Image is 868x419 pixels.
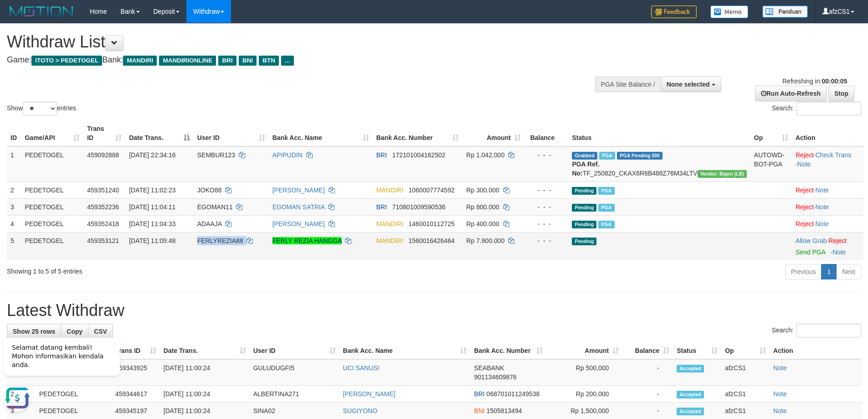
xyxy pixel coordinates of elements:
[622,342,673,359] th: Balance: activate to sort column ascending
[343,407,377,414] a: SUGIYONO
[474,407,484,414] span: BNI
[376,220,403,228] span: MANDIRI
[821,264,837,279] a: 1
[470,342,546,359] th: Bank Acc. Number: activate to sort column ascending
[392,151,446,159] span: Copy 172101004162502 to clipboard
[546,359,622,386] td: Rp 500,000
[792,181,863,198] td: ·
[721,359,770,386] td: afzCS1
[677,408,704,415] span: Accepted
[7,324,61,339] a: Show 25 rows
[721,342,770,359] th: Op: activate to sort column ascending
[87,151,119,159] span: 459092888
[796,248,825,256] a: Send PGA
[572,187,596,195] span: Pending
[7,232,21,260] td: 5
[785,264,822,279] a: Previous
[21,146,83,182] td: PEDETOGEL
[112,386,160,403] td: 459344617
[816,203,829,211] a: Note
[4,55,31,82] button: Open LiveChat chat widget
[474,364,504,372] span: SEABANK
[281,56,293,66] span: ...
[528,219,565,228] div: - - -
[822,78,847,85] strong: 00:00:05
[129,151,175,159] span: [DATE] 22:34:16
[466,237,504,244] span: Rp 7.900.000
[376,186,403,194] span: MANDIRI
[572,238,596,245] span: Pending
[7,263,355,276] div: Showing 1 to 5 of 5 entries
[474,373,516,381] span: Copy 901134609876 to clipboard
[160,342,250,359] th: Date Trans.: activate to sort column ascending
[792,146,863,182] td: · ·
[750,146,792,182] td: AUTOWD-BOT-PGA
[7,33,570,51] h1: Withdraw List
[250,342,339,359] th: User ID: activate to sort column ascending
[796,324,861,337] input: Search:
[796,220,814,228] a: Reject
[272,220,325,228] a: [PERSON_NAME]
[194,120,269,146] th: User ID: activate to sort column ascending
[792,215,863,232] td: ·
[392,203,446,211] span: Copy 710801009590536 to clipboard
[7,5,76,18] img: MOTION_logo.png
[7,181,21,198] td: 2
[487,407,522,414] span: Copy 1505813494 to clipboard
[651,5,697,18] img: Feedback.jpg
[61,324,88,339] a: Copy
[782,78,847,85] span: Refreshing in:
[797,160,811,168] a: Note
[762,5,808,18] img: panduan.png
[7,56,570,65] h4: Game: Bank:
[466,203,499,211] span: Rp 800.000
[373,120,463,146] th: Bank Acc. Number: activate to sort column ascending
[408,186,454,194] span: Copy 1060007774592 to clipboard
[272,203,325,211] a: EGOMAN SATRIA
[123,56,157,66] span: MANDIRI
[87,237,119,244] span: 459353121
[272,186,325,194] a: [PERSON_NAME]
[828,86,854,101] a: Stop
[12,14,103,39] span: Selamat datang kembali! Mohon informasikan kendala anda.
[87,186,119,194] span: 459351240
[7,301,861,320] h1: Latest Withdraw
[67,328,82,335] span: Copy
[595,77,661,92] div: PGA Site Balance /
[339,342,471,359] th: Bank Acc. Name: activate to sort column ascending
[466,151,504,159] span: Rp 1.042.000
[796,102,861,115] input: Search:
[772,102,861,115] label: Search:
[673,342,721,359] th: Status: activate to sort column ascending
[750,120,792,146] th: Op: activate to sort column ascending
[129,203,175,211] span: [DATE] 11:04:11
[816,186,829,194] a: Note
[598,221,614,228] span: PGA
[13,328,55,335] span: Show 25 rows
[159,56,216,66] span: MANDIRIONLINE
[7,215,21,232] td: 4
[462,120,524,146] th: Amount: activate to sort column ascending
[7,120,21,146] th: ID
[31,56,102,66] span: ITOTO > PEDETOGEL
[528,236,565,245] div: - - -
[792,198,863,215] td: ·
[528,202,565,212] div: - - -
[796,203,814,211] a: Reject
[272,151,303,159] a: APIPUDIN
[376,151,387,159] span: BRI
[272,237,342,244] a: FERLY REZIA HANGGA
[250,386,339,403] td: ALBERTINA271
[197,220,222,228] span: ADAAJA
[528,186,565,195] div: - - -
[572,152,597,160] span: Grabbed
[197,237,243,244] span: FERLYREZIA88
[197,186,222,194] span: JOKO88
[772,324,861,337] label: Search:
[755,86,827,101] a: Run Auto-Refresh
[770,342,861,359] th: Action
[622,386,673,403] td: -
[710,5,749,18] img: Button%20Memo.svg
[568,120,750,146] th: Status
[568,146,750,182] td: TF_250820_CKAX6R6B488Z76M34LTV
